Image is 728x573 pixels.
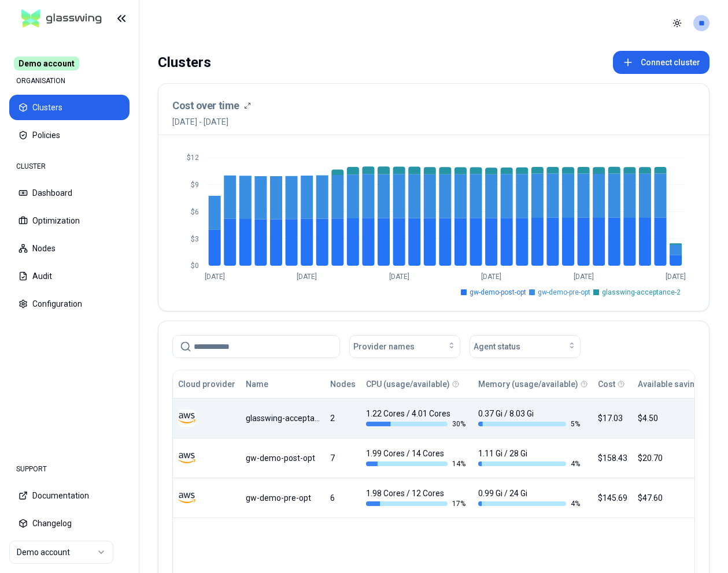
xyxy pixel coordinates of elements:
div: gw-demo-post-opt [246,452,320,464]
div: 2 [330,412,356,424]
button: Cloud provider [178,373,235,396]
div: 30 % [366,419,468,429]
span: [DATE] - [DATE] [172,116,251,128]
div: SUPPORT [9,457,130,481]
div: 7 [330,452,356,464]
div: 4 % [478,499,580,508]
button: Provider names [349,335,460,358]
button: Cost [598,373,615,396]
div: gw-demo-pre-opt [246,492,320,504]
button: Documentation [9,483,130,508]
button: Available savings [638,373,704,396]
div: $17.03 [598,412,627,424]
div: 0.37 Gi / 8.03 Gi [478,408,580,429]
div: 1.11 Gi / 28 Gi [478,448,580,468]
button: Audit [9,263,130,289]
div: $47.60 [638,492,714,504]
div: 0.99 Gi / 24 Gi [478,488,580,508]
div: Clusters [158,51,211,74]
tspan: $3 [191,235,199,243]
h3: Cost over time [172,98,239,114]
img: GlassWing [17,5,106,32]
div: $4.50 [638,412,714,424]
span: Demo account [14,57,79,70]
div: 14 % [366,459,468,468]
div: 1.22 Cores / 4.01 Cores [366,408,468,429]
button: CPU (usage/available) [366,373,450,396]
div: 6 [330,492,356,504]
tspan: $6 [191,208,199,216]
span: glasswing-acceptance-2 [602,288,681,297]
div: 5 % [478,419,580,429]
button: Nodes [9,236,130,261]
tspan: [DATE] [297,273,317,281]
button: Connect cluster [613,51,709,74]
div: $20.70 [638,452,714,464]
div: 1.98 Cores / 12 Cores [366,488,468,508]
div: 1.99 Cores / 14 Cores [366,448,468,468]
button: Policies [9,122,130,148]
button: Nodes [330,373,356,396]
span: Provider names [353,341,415,352]
div: 4 % [478,459,580,468]
span: Agent status [474,341,520,352]
tspan: [DATE] [574,273,594,281]
div: $145.69 [598,492,627,504]
button: Changelog [9,511,130,536]
tspan: [DATE] [481,273,501,281]
img: aws [178,410,195,427]
div: ORGANISATION [9,69,130,92]
div: $158.43 [598,452,627,464]
tspan: [DATE] [205,273,225,281]
div: CLUSTER [9,155,130,178]
img: aws [178,449,195,467]
span: gw-demo-post-opt [470,288,526,297]
button: Clusters [9,95,130,120]
button: Memory (usage/available) [478,373,578,396]
span: gw-demo-pre-opt [538,288,590,297]
button: Optimization [9,208,130,233]
button: Configuration [9,291,130,317]
button: Agent status [470,335,581,358]
button: Name [246,373,268,396]
tspan: [DATE] [666,273,686,281]
div: 17 % [366,499,468,508]
img: aws [178,489,195,507]
button: Dashboard [9,180,130,206]
tspan: $0 [191,262,199,270]
div: glasswing-acceptance-2 [246,412,320,424]
tspan: [DATE] [389,273,409,281]
tspan: $12 [187,154,199,162]
tspan: $9 [191,181,199,189]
